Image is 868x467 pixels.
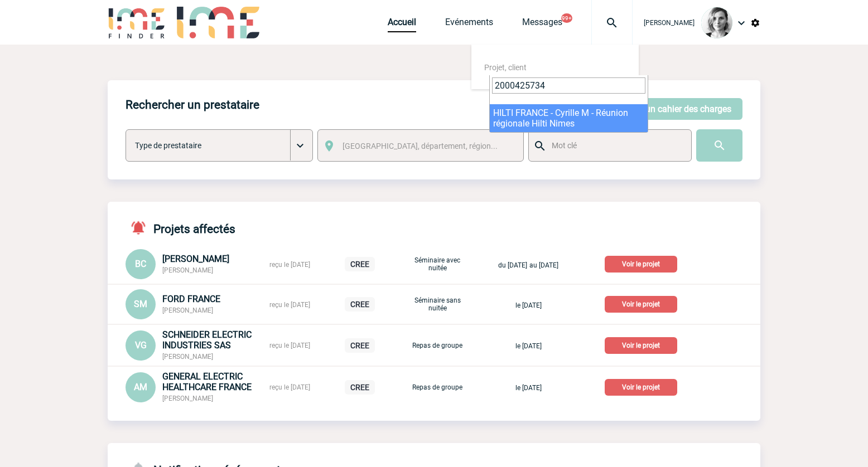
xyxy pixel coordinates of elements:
span: BC [135,259,146,269]
p: Repas de groupe [409,342,465,349]
img: notifications-active-24-px-r.png [130,220,153,236]
span: SM [134,299,147,309]
span: reçu le [DATE] [269,301,310,309]
span: AM [134,382,147,392]
a: Messages [522,17,562,32]
span: [PERSON_NAME] [162,307,213,314]
a: Voir le projet [605,298,682,309]
button: 99+ [561,13,572,23]
span: [GEOGRAPHIC_DATA], département, région... [343,142,498,150]
input: Submit [696,129,742,162]
input: Mot clé [549,138,681,153]
p: CREE [345,380,375,395]
span: SCHNEIDER ELECTRIC INDUSTRIES SAS [162,329,252,351]
p: Séminaire avec nuitée [409,256,465,272]
span: GENERAL ELECTRIC HEALTHCARE FRANCE [162,371,252,392]
h4: Projets affectés [126,220,235,236]
span: [PERSON_NAME] [162,266,213,274]
h4: Rechercher un prestataire [126,98,259,111]
span: au [DATE] [529,261,558,269]
span: le [DATE] [515,342,542,350]
a: Accueil [388,17,416,32]
p: Voir le projet [605,256,677,273]
p: CREE [345,257,375,271]
span: [PERSON_NAME] [644,19,695,27]
p: Voir le projet [605,337,677,354]
li: HILTI FRANCE - Cyrille M - Réunion régionale Hilti Nimes [490,104,648,132]
p: CREE [345,297,375,312]
span: Projet, client [484,63,527,72]
span: FORD FRANCE [162,294,220,304]
p: Voir le projet [605,296,677,313]
span: le [DATE] [515,384,542,392]
span: reçu le [DATE] [269,261,310,269]
p: Séminaire sans nuitée [409,296,465,312]
span: reçu le [DATE] [269,383,310,391]
span: VG [135,340,147,351]
span: reçu le [DATE] [269,342,310,349]
span: du [DATE] [498,261,527,269]
a: Voir le projet [605,258,682,269]
span: le [DATE] [515,301,542,309]
span: [PERSON_NAME] [162,353,213,361]
a: Evénements [445,17,493,32]
p: Voir le projet [605,379,677,396]
span: [PERSON_NAME] [162,254,229,264]
a: Voir le projet [605,381,682,392]
p: Repas de groupe [409,383,465,391]
p: CREE [345,338,375,353]
img: 103019-1.png [701,7,732,38]
span: [PERSON_NAME] [162,395,213,402]
a: Voir le projet [605,339,682,350]
img: IME-Finder [108,7,166,38]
